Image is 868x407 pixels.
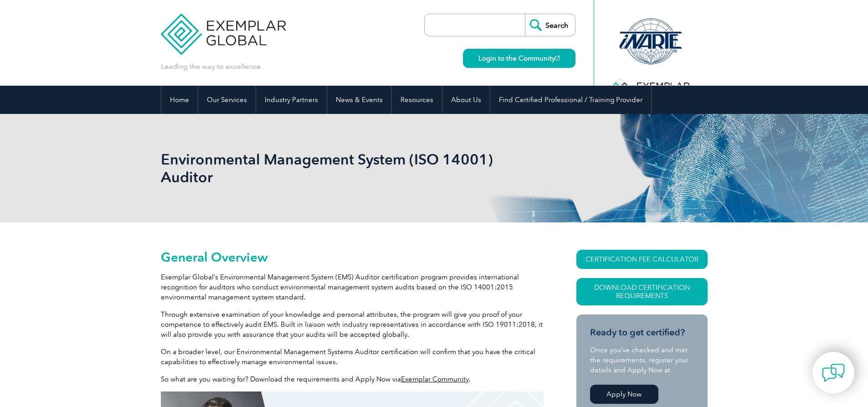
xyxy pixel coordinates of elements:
img: contact-chat.png [822,361,845,384]
p: Leading the way to excellence [161,62,261,72]
a: Exemplar Community [401,375,469,383]
h2: General Overview [161,250,544,264]
a: Apply Now [590,385,658,404]
a: Our Services [198,86,256,114]
p: So what are you waiting for? Download the requirements and Apply Now via . [161,374,544,384]
h1: Environmental Management System (ISO 14001) Auditor [161,150,511,186]
p: Once you’ve checked and met the requirements, register your details and Apply Now at [590,345,694,375]
a: Login to the Community [463,49,575,68]
a: CERTIFICATION FEE CALCULATOR [576,250,708,269]
a: Industry Partners [256,86,327,114]
a: Resources [392,86,442,114]
a: News & Events [327,86,391,114]
h3: Ready to get certified? [590,327,694,338]
a: Home [161,86,198,114]
p: Through extensive examination of your knowledge and personal attributes, the program will give yo... [161,309,544,340]
p: Exemplar Global’s Environmental Management System (EMS) Auditor certification program provides in... [161,272,544,302]
a: About Us [442,86,490,114]
a: Find Certified Professional / Training Provider [490,86,651,114]
p: On a broader level, our Environmental Management Systems Auditor certification will confirm that ... [161,347,544,367]
input: Search [525,14,575,36]
a: Download Certification Requirements [576,278,708,305]
img: open_square.png [555,56,560,61]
